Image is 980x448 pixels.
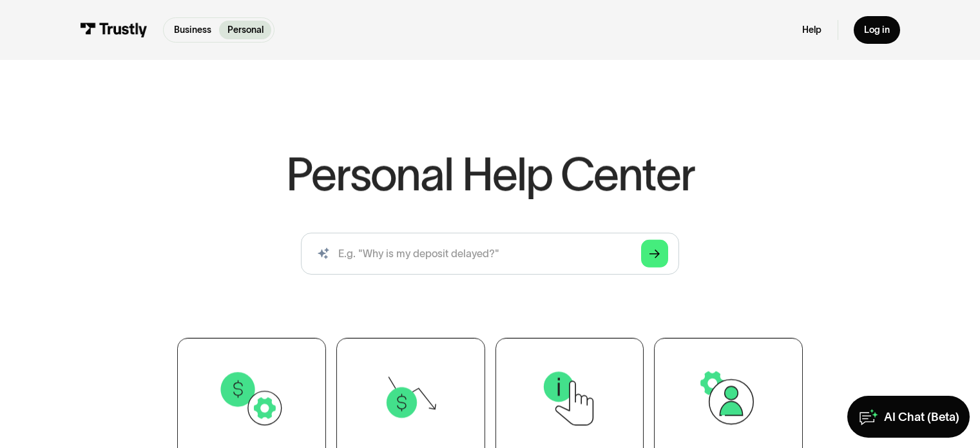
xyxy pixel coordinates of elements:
div: Log in [864,24,890,35]
input: search [301,233,678,275]
a: Help [802,24,821,35]
a: Business [166,21,219,39]
form: Search [301,233,678,275]
a: Log in [854,16,900,44]
h1: Personal Help Center [286,151,695,197]
img: Trustly Logo [80,23,148,37]
a: AI Chat (Beta) [847,396,970,438]
div: AI Chat (Beta) [884,409,959,425]
p: Business [174,23,211,37]
a: Personal [219,21,271,39]
p: Personal [227,23,264,37]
